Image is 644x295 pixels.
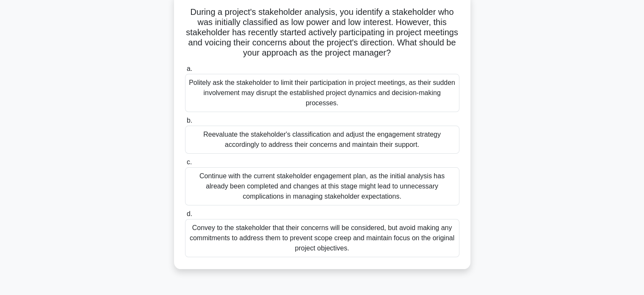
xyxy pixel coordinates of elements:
span: a. [187,65,192,72]
h5: During a project's stakeholder analysis, you identify a stakeholder who was initially classified ... [184,7,460,59]
div: Convey to the stakeholder that their concerns will be considered, but avoid making any commitment... [185,219,459,257]
div: Continue with the current stakeholder engagement plan, as the initial analysis has already been c... [185,167,459,205]
span: b. [187,117,192,124]
div: Reevaluate the stakeholder's classification and adjust the engagement strategy accordingly to add... [185,126,459,154]
span: d. [187,210,192,217]
span: c. [187,158,192,166]
div: Politely ask the stakeholder to limit their participation in project meetings, as their sudden in... [185,74,459,112]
